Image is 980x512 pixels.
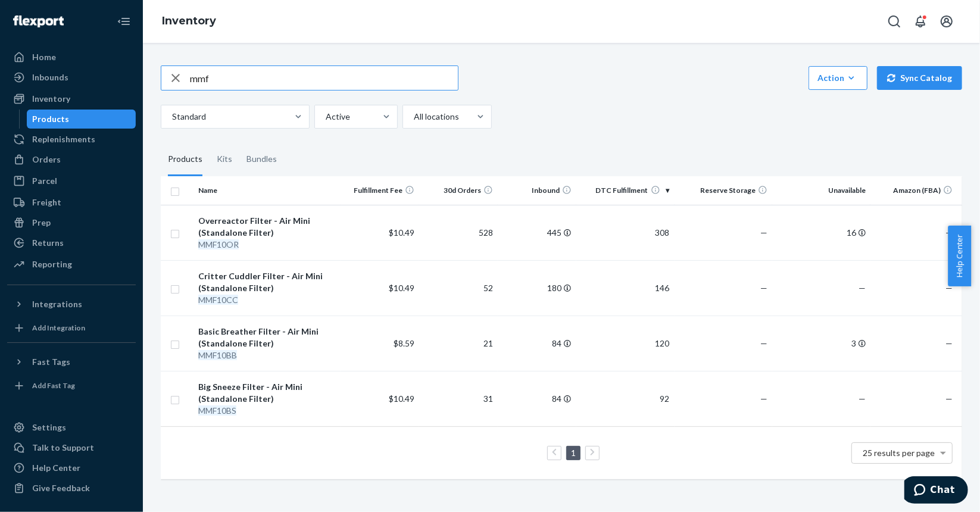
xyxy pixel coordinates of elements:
span: — [760,227,767,238]
div: Help Center [32,462,80,474]
a: Add Integration [7,319,136,338]
a: Inventory [7,89,136,108]
a: Inbounds [7,68,136,87]
a: Products [27,110,136,129]
em: MMF10BB [198,350,237,360]
td: 16 [772,205,870,260]
td: 52 [419,260,498,316]
a: Page 1 is your current page [569,448,578,458]
a: Freight [7,193,136,212]
div: Replenishments [32,133,95,145]
div: Inventory [32,93,70,105]
th: Unavailable [772,176,870,205]
th: DTC Fulfillment [576,176,675,205]
td: 92 [576,371,675,426]
div: Inbounds [32,71,68,83]
em: MMF10BS [198,405,236,416]
button: Sync Catalog [877,66,962,90]
button: Open account menu [935,10,959,33]
div: Give Feedback [32,482,90,494]
button: Integrations [7,295,136,314]
img: Flexport logo [13,15,64,27]
div: Products [33,113,70,125]
span: — [945,394,953,404]
div: Kits [217,143,232,176]
div: Freight [32,196,61,208]
th: 30d Orders [419,176,498,205]
td: 146 [576,260,675,316]
div: Fast Tags [32,356,70,368]
div: Overreactor Filter - Air Mini (Standalone Filter) [198,215,336,239]
a: Orders [7,150,136,169]
div: Add Fast Tag [32,380,75,391]
span: — [859,394,866,404]
button: Help Center [948,226,971,286]
div: Critter Cuddler Filter - Air Mini (Standalone Filter) [198,270,336,294]
td: 21 [419,316,498,371]
div: Orders [32,154,61,166]
button: Talk to Support [7,438,136,457]
div: Add Integration [32,323,85,333]
em: MMF10CC [198,295,238,305]
td: 31 [419,371,498,426]
a: Replenishments [7,130,136,149]
td: 528 [419,205,498,260]
span: — [945,283,953,293]
button: Open Search Box [882,10,906,33]
em: MMF10OR [198,239,239,249]
div: Settings [32,422,66,433]
td: 180 [498,260,576,316]
span: — [760,283,767,293]
a: Returns [7,233,136,252]
div: Big Sneeze Filter - Air Mini (Standalone Filter) [198,381,336,405]
a: Add Fast Tag [7,376,136,395]
button: Close Navigation [112,10,136,33]
div: Action [817,72,859,84]
span: $8.59 [394,338,414,348]
div: Prep [32,217,51,229]
div: Integrations [32,298,82,310]
ol: breadcrumbs [152,4,226,39]
div: Returns [32,237,64,249]
div: Products [168,143,202,176]
td: 84 [498,371,576,426]
div: Bundles [246,143,277,176]
td: 445 [498,205,576,260]
div: Basic Breather Filter - Air Mini (Standalone Filter) [198,326,336,349]
th: Name [193,176,341,205]
td: 3 [772,316,870,371]
div: Talk to Support [32,442,94,454]
span: — [859,283,866,293]
a: Inventory [162,14,216,27]
div: Reporting [32,258,72,270]
button: Fast Tags [7,352,136,371]
button: Give Feedback [7,479,136,498]
span: $10.49 [389,283,414,293]
a: Settings [7,418,136,437]
th: Amazon (FBA) [870,176,962,205]
span: — [945,227,953,238]
div: Home [32,51,56,63]
th: Fulfillment Fee [341,176,419,205]
td: 120 [576,316,675,371]
span: $10.49 [389,394,414,404]
th: Reserve Storage [675,176,773,205]
span: 25 results per page [863,448,935,458]
a: Home [7,48,136,67]
iframe: Opens a widget where you can chat to one of our agents [904,476,968,506]
a: Parcel [7,171,136,191]
a: Prep [7,213,136,232]
td: 308 [576,205,675,260]
a: Reporting [7,255,136,274]
td: 84 [498,316,576,371]
button: Open notifications [909,10,932,33]
button: Action [809,66,867,90]
span: $10.49 [389,227,414,238]
input: Active [324,111,326,123]
div: Parcel [32,175,57,187]
span: — [945,338,953,348]
span: — [760,394,767,404]
input: Search inventory by name or sku [190,66,458,90]
th: Inbound [498,176,576,205]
